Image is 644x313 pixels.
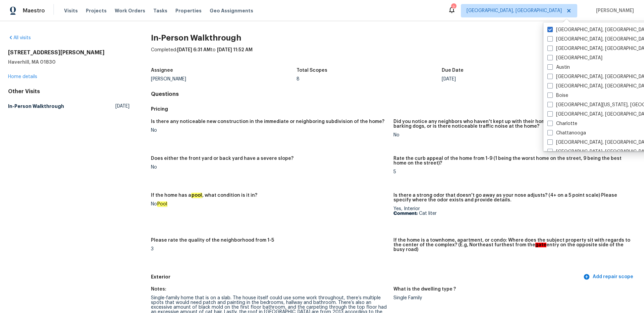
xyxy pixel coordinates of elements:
h5: Total Scopes [297,68,327,73]
span: [PERSON_NAME] [593,7,634,14]
span: Maestro [23,7,45,14]
div: Completed: to [151,47,636,64]
div: No [151,202,388,206]
div: Yes, Interior [393,206,631,216]
label: [GEOGRAPHIC_DATA] [547,55,602,61]
div: Other Visits [8,88,129,95]
div: Single Family [393,296,631,300]
h5: Assignee [151,68,173,73]
em: gate [535,243,546,247]
h4: Questions [151,91,636,98]
h2: In-Person Walkthrough [151,35,636,41]
span: Properties [175,7,202,14]
h5: If the home has a , what condition is it in? [151,193,257,198]
label: Charlotte [547,120,577,127]
span: Tasks [153,8,167,13]
span: [DATE] 11:52 AM [217,48,253,52]
span: Projects [86,7,107,14]
p: Cat liter [393,211,631,216]
h2: [STREET_ADDRESS][PERSON_NAME] [8,49,129,56]
h5: Haverhill, MA 01830 [8,59,129,65]
a: All visits [8,36,31,40]
label: Austin [547,64,570,71]
a: In-Person Walkthrough[DATE] [8,100,129,112]
div: 5 [393,170,631,174]
span: [DATE] [115,103,129,110]
em: Pool [157,201,167,207]
label: Boise [547,92,568,99]
div: [DATE] [442,77,587,81]
span: Work Orders [115,7,145,14]
div: No [151,165,388,170]
div: [PERSON_NAME] [151,77,297,81]
h5: Rate the curb appeal of the home from 1-9 (1 being the worst home on the street, 9 being the best... [393,156,631,166]
button: Add repair scope [582,271,636,283]
h5: Is there a strong odor that doesn't go away as your nose adjusts? (4+ on a 5 point scale) Please ... [393,193,631,202]
div: 8 [297,77,442,81]
h5: In-Person Walkthrough [8,103,64,110]
h5: Please rate the quality of the neighborhood from 1-5 [151,238,274,243]
div: 2 [451,4,456,11]
h5: If the home is a townhome, apartment, or condo: Where does the subject property sit with regards ... [393,238,631,252]
span: Visits [64,7,78,14]
div: 3 [151,247,388,251]
h5: Does either the front yard or back yard have a severe slope? [151,156,293,161]
div: No [393,133,631,137]
span: [GEOGRAPHIC_DATA], [GEOGRAPHIC_DATA] [467,7,562,14]
span: [DATE] 6:31 AM [177,48,211,52]
h5: Exterior [151,273,582,280]
h5: Notes: [151,287,166,292]
h5: Due Date [442,68,464,73]
b: Comment: [393,211,418,216]
h5: Did you notice any neighbors who haven't kept up with their homes (ex. lots of debris, etc.), lou... [393,119,631,129]
h5: Is there any noticeable new construction in the immediate or neighboring subdivision of the home? [151,119,384,124]
span: Geo Assignments [210,7,253,14]
div: No [151,128,388,133]
a: Home details [8,74,37,79]
h5: Pricing [151,106,582,113]
span: Add repair scope [585,273,633,281]
label: Chattanooga [547,130,586,136]
em: pool [191,193,202,198]
h5: What is the dwelling type ? [393,287,456,292]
